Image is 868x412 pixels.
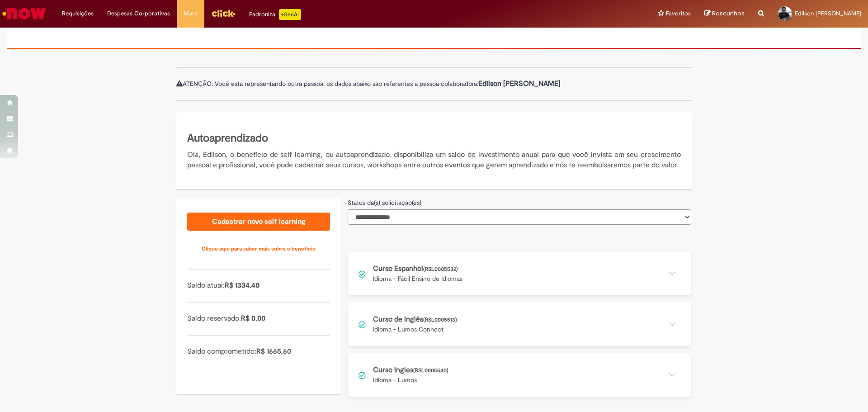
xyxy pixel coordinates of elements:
span: More [184,9,198,18]
span: Rascunhos [712,9,745,18]
span: Favoritos [666,9,691,18]
img: click_logo_yellow_360x200.png [211,6,236,20]
a: Cadastrar novo self learning [187,213,330,231]
div: Padroniza [249,9,301,20]
a: Clique aqui para saber mais sobre o benefício [187,240,330,258]
label: Status da(s) solicitação(es) [348,198,421,207]
p: Saldo atual: [187,280,330,291]
span: R$ 1665.60 [256,347,291,356]
span: Despesas Corporativas [107,9,170,18]
img: ServiceNow [1,5,47,23]
h5: Autoaprendizado [187,131,681,146]
span: Edilson [PERSON_NAME] [795,9,861,17]
span: R$ 1334.40 [225,281,259,290]
p: Olá, Edilson, o benefício de self learning, ou autoaprendizado, disponibiliza um saldo de investi... [187,150,681,170]
p: Saldo reservado: [187,313,330,324]
a: Rascunhos [704,9,745,18]
p: Saldo comprometido: [187,346,330,357]
b: Edilson [PERSON_NAME] [478,79,561,88]
span: R$ 0.00 [241,314,265,323]
p: +GenAi [279,9,301,20]
div: ATENÇÃO: Você esta representando outra pessoa, os dados abaixo são referentes a pessoa colaboradora: [176,67,692,101]
span: Requisições [62,9,94,18]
